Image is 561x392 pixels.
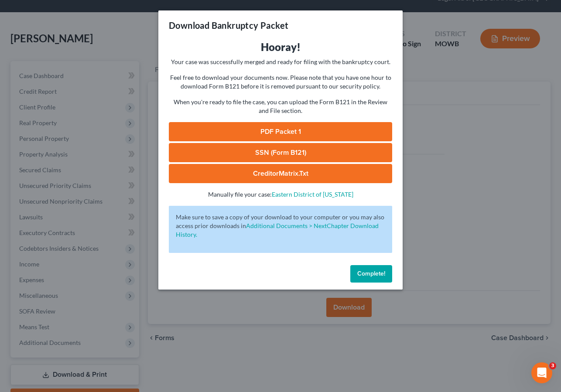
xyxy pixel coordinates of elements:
[272,191,353,198] a: Eastern District of [US_STATE]
[176,213,385,239] p: Make sure to save a copy of your download to your computer or you may also access prior downloads in
[169,19,288,31] h3: Download Bankruptcy Packet
[549,362,556,369] span: 3
[169,58,392,66] p: Your case was successfully merged and ready for filing with the bankruptcy court.
[169,190,392,199] p: Manually file your case:
[169,164,392,183] a: CreditorMatrix.txt
[169,122,392,141] a: PDF Packet 1
[169,73,392,91] p: Feel free to download your documents now. Please note that you have one hour to download Form B12...
[176,222,379,238] a: Additional Documents > NextChapter Download History.
[357,270,385,277] span: Complete!
[169,143,392,162] a: SSN (Form B121)
[169,40,392,54] h3: Hooray!
[350,265,392,283] button: Complete!
[169,98,392,115] p: When you're ready to file the case, you can upload the Form B121 in the Review and File section.
[531,362,552,383] iframe: Intercom live chat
